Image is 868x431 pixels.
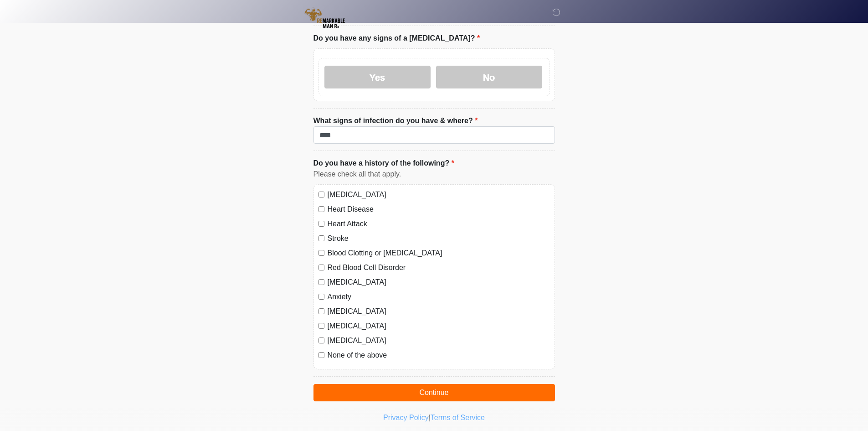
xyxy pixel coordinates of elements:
[328,248,550,259] label: Blood Clotting or [MEDICAL_DATA]
[318,235,324,241] input: Stroke
[328,233,550,244] label: Stroke
[318,206,324,212] input: Heart Disease
[318,338,324,343] input: [MEDICAL_DATA]
[328,350,550,361] label: None of the above
[328,204,550,215] label: Heart Disease
[429,414,431,421] a: |
[313,115,478,126] label: What signs of infection do you have & where?
[328,218,550,229] label: Heart Attack
[304,7,345,28] img: REmarkable Man Rx LLC Logo
[318,192,324,197] input: [MEDICAL_DATA]
[328,335,550,346] label: [MEDICAL_DATA]
[318,221,324,227] input: Heart Attack
[318,352,324,358] input: None of the above
[313,158,454,169] label: Do you have a history of the following?
[324,66,431,88] label: Yes
[431,414,485,421] a: Terms of Service
[328,306,550,317] label: [MEDICAL_DATA]
[318,265,324,270] input: Red Blood Cell Disorder
[328,321,550,332] label: [MEDICAL_DATA]
[436,66,542,88] label: No
[328,277,550,288] label: [MEDICAL_DATA]
[383,414,429,421] a: Privacy Policy
[318,279,324,285] input: [MEDICAL_DATA]
[328,262,550,273] label: Red Blood Cell Disorder
[313,169,555,180] div: Please check all that apply.
[318,250,324,256] input: Blood Clotting or [MEDICAL_DATA]
[313,33,480,44] label: Do you have any signs of a [MEDICAL_DATA]?
[318,294,324,300] input: Anxiety
[328,189,550,200] label: [MEDICAL_DATA]
[328,291,550,302] label: Anxiety
[318,323,324,329] input: [MEDICAL_DATA]
[318,308,324,314] input: [MEDICAL_DATA]
[313,384,555,401] button: Continue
